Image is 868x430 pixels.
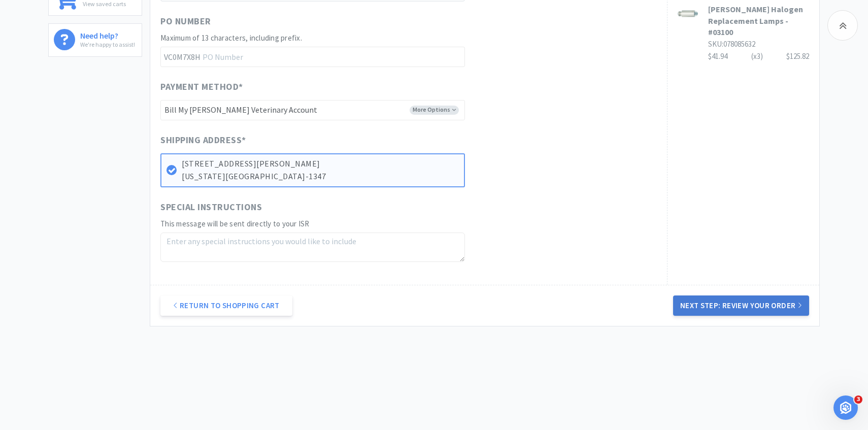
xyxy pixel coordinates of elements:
span: Special Instructions [160,200,262,215]
h6: Need help? [80,29,135,40]
div: (x 3 ) [751,50,763,62]
span: This message will be sent directly to your ISR [160,219,310,228]
span: Maximum of 13 characters, including prefix. [160,33,302,43]
img: ee4eee3f69ec4855a36d1cdd44bf33bf_75890.jpeg [678,4,698,24]
div: $41.94 [708,50,809,62]
span: Shipping Address * [160,133,246,148]
input: PO Number [160,47,465,67]
a: Return to Shopping Cart [160,295,292,316]
div: $125.82 [786,50,809,62]
span: PO Number [160,14,211,29]
p: [STREET_ADDRESS][PERSON_NAME] [182,157,459,171]
span: Payment Method * [160,80,243,94]
h3: [PERSON_NAME] Halogen Replacement Lamps - #03100 [708,4,809,38]
span: 3 [854,395,862,404]
span: SKU: 078085632 [708,39,755,49]
button: Next Step: Review Your Order [673,295,809,316]
p: We're happy to assist! [80,40,135,49]
span: VC0M7X8H [160,47,203,67]
iframe: Intercom live chat [833,395,858,420]
p: [US_STATE][GEOGRAPHIC_DATA]-1347 [182,170,459,183]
